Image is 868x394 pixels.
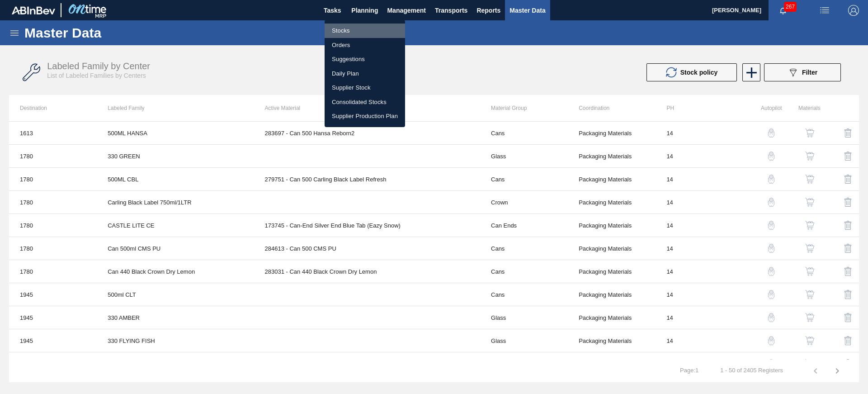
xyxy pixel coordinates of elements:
[325,109,405,123] a: Supplier Production Plan
[325,81,405,95] a: Supplier Stock
[325,24,405,38] a: Stocks
[325,66,405,81] a: Daily Plan
[325,52,405,66] a: Suggestions
[325,38,405,52] a: Orders
[325,95,405,109] a: Consolidated Stocks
